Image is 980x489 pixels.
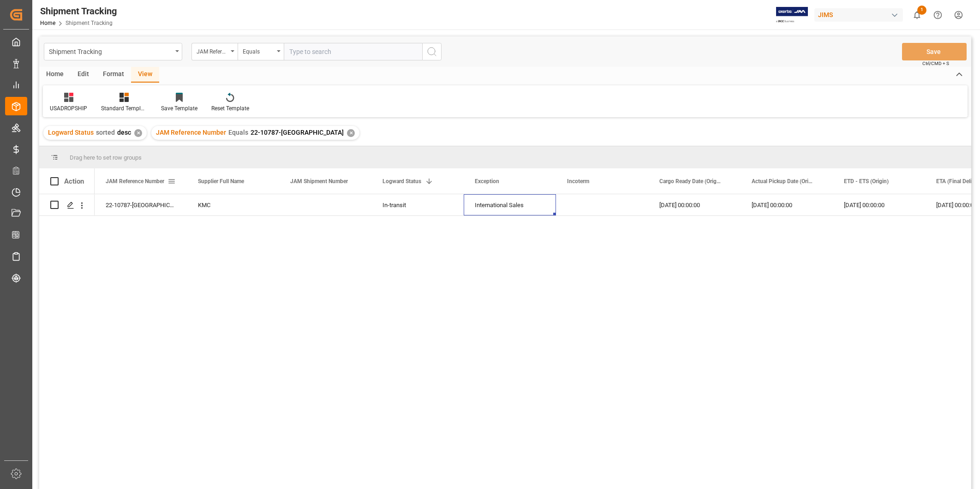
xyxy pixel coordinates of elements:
span: JAM Reference Number [156,129,226,136]
div: Format [96,67,131,83]
span: Logward Status [48,129,94,136]
div: [DATE] 00:00:00 [648,194,741,215]
span: Exception [475,178,499,185]
div: Standard Templates [101,104,147,113]
div: International Sales [475,195,545,216]
span: desc [117,129,131,136]
span: 1 [917,6,926,15]
div: Press SPACE to select this row. [39,194,95,216]
div: Shipment Tracking [49,45,172,57]
div: [DATE] 00:00:00 [741,194,833,215]
span: Drag here to set row groups [70,154,142,161]
div: Edit [71,67,96,83]
button: open menu [191,43,238,60]
span: sorted [96,129,115,136]
div: Home [39,67,71,83]
button: search button [422,43,442,60]
input: Type to search [284,43,422,60]
div: Action [64,177,84,185]
span: Supplier Full Name [198,178,244,185]
div: In-transit [382,195,453,216]
div: Equals [243,45,274,56]
button: open menu [238,43,284,60]
span: Logward Status [382,178,421,185]
span: Equals [228,129,248,136]
span: ETD - ETS (Origin) [844,178,889,185]
div: Shipment Tracking [40,4,117,18]
div: ✕ [347,129,355,137]
span: Incoterm [567,178,589,185]
a: Home [40,20,55,26]
button: JIMS [814,6,907,24]
div: Reset Template [211,104,249,113]
span: Cargo Ready Date (Origin) [659,178,721,185]
div: ✕ [134,129,142,137]
button: Save [902,43,967,60]
span: 22-10787-[GEOGRAPHIC_DATA] [251,129,344,136]
div: [DATE] 00:00:00 [833,194,925,215]
img: Exertis%20JAM%20-%20Email%20Logo.jpg_1722504956.jpg [776,7,808,23]
span: Ctrl/CMD + S [922,60,949,67]
div: Save Template [161,104,197,113]
div: JAM Reference Number [197,45,228,56]
div: JIMS [814,8,903,22]
button: open menu [44,43,182,60]
button: Help Center [927,5,948,25]
div: 22-10787-[GEOGRAPHIC_DATA] [95,194,187,215]
span: JAM Shipment Number [290,178,348,185]
div: USADROPSHIP [50,104,87,113]
div: KMC [187,194,279,215]
div: View [131,67,159,83]
span: JAM Reference Number [106,178,164,185]
span: Actual Pickup Date (Origin) [752,178,813,185]
button: show 1 new notifications [907,5,927,25]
